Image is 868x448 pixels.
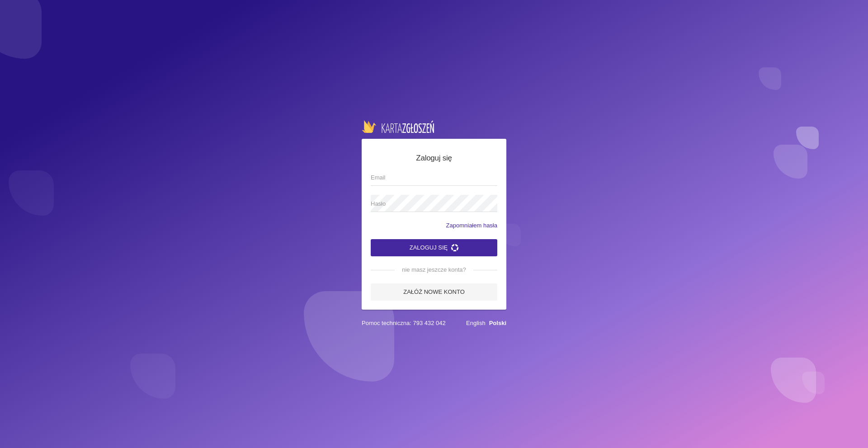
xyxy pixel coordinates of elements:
span: Pomoc techniczna: 793 432 042 [362,319,446,328]
input: Hasło [371,195,497,212]
span: Hasło [371,199,488,208]
a: Załóż nowe konto [371,283,497,301]
img: logo-karta.png [362,120,434,133]
span: nie masz jeszcze konta? [395,265,473,274]
h5: Zaloguj się [371,152,497,164]
a: Polski [489,320,506,326]
button: Zaloguj się [371,239,497,256]
input: Email [371,169,497,186]
span: Email [371,173,488,182]
a: Zapomniałem hasła [446,221,497,230]
a: English [466,320,486,326]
